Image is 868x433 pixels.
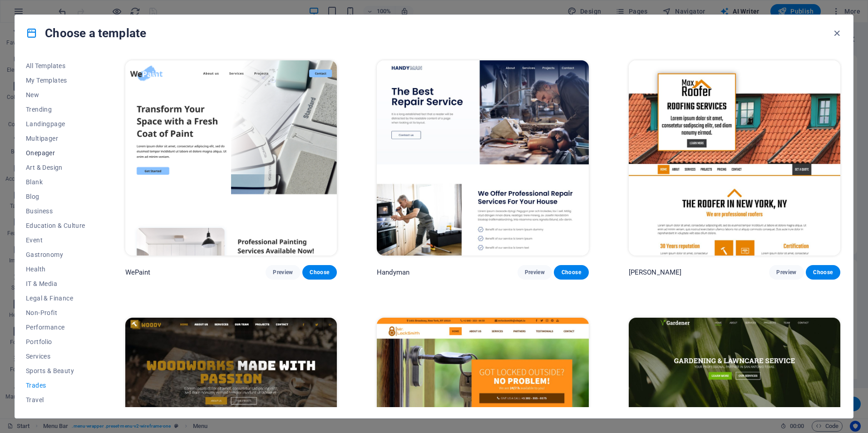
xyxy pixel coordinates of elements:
span: Education & Culture [26,222,85,229]
button: All Templates [26,59,85,73]
button: My Templates [26,73,85,88]
button: Choose [806,265,840,280]
span: IT & Media [26,280,85,287]
span: Non-Profit [26,309,85,316]
button: Blog [26,189,85,204]
span: Portfolio [26,338,85,345]
button: Travel [26,393,85,407]
span: Trending [26,106,85,113]
span: Travel [26,396,85,403]
p: [PERSON_NAME] [629,268,682,277]
button: Preview [518,265,552,280]
h4: Choose a template [26,26,146,40]
span: [DOMAIN_NAME] [90,372,240,392]
button: Health [26,262,85,276]
p: WePaint [125,268,151,277]
button: IT & Media [26,276,85,291]
button: Trades [26,378,85,393]
span: Services [26,353,85,360]
img: Max Roofer [629,60,840,256]
span: Preview [273,269,293,276]
button: Onepager [26,146,85,160]
button: Choose [554,265,588,280]
span: Multipager [26,135,85,142]
span: New [26,91,85,98]
p: Handyman [377,268,409,277]
span: Preview [525,269,545,276]
span: Blog [26,193,85,200]
button: Trending [26,102,85,117]
button: Sports & Beauty [26,364,85,378]
button: Gastronomy [26,247,85,262]
span: Gastronomy [26,251,85,258]
button: Choose [302,265,337,280]
button: Portfolio [26,335,85,349]
span: Choose [310,269,330,276]
span: Sports & Beauty [26,367,85,374]
button: Business [26,204,85,218]
span: All Templates [26,62,85,69]
button: Art & Design [26,160,85,175]
span: Choose [561,269,581,276]
button: Preview [266,265,300,280]
button: Event [26,233,85,247]
span: Trades [26,382,85,389]
button: Preview [769,265,804,280]
button: New [26,88,85,102]
span: Business [26,207,85,215]
img: Handyman [377,60,588,256]
span: Art & Design [26,164,85,171]
span: My Templates [26,77,85,84]
button: Landingpage [26,117,85,131]
span: Onepager [26,149,85,157]
span: Preview [776,269,796,276]
button: Education & Culture [26,218,85,233]
span: Event [26,236,85,244]
button: Blank [26,175,85,189]
span: Legal & Finance [26,295,85,302]
span: Choose [813,269,833,276]
button: Performance [26,320,85,335]
span: Blank [26,178,85,186]
button: Services [26,349,85,364]
span: Landingpage [26,120,85,128]
img: WePaint [125,60,337,256]
span: Performance [26,324,85,331]
button: Non-Profit [26,305,85,320]
button: Legal & Finance [26,291,85,305]
span: Health [26,266,85,273]
button: Multipager [26,131,85,146]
